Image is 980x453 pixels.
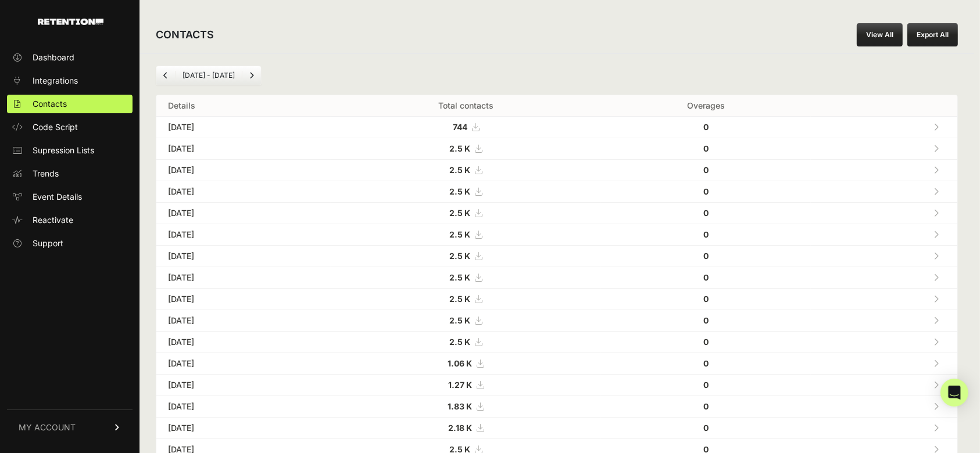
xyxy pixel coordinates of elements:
strong: 0 [703,229,709,239]
a: Integrations [7,71,133,90]
strong: 2.5 K [449,165,470,175]
span: Code Script [33,121,78,133]
td: [DATE] [156,224,331,246]
span: Reactivate [33,214,73,226]
strong: 2.18 K [448,423,472,433]
span: Trends [33,168,59,179]
a: 2.5 K [449,208,482,218]
td: [DATE] [156,332,331,353]
td: [DATE] [156,138,331,160]
span: Dashboard [33,52,74,63]
a: Next [242,66,261,85]
strong: 2.5 K [449,143,470,153]
strong: 0 [703,401,709,411]
strong: 0 [703,272,709,282]
a: 2.5 K [449,229,482,239]
th: Total contacts [331,95,601,117]
th: Overages [601,95,811,117]
strong: 0 [703,294,709,304]
a: 2.5 K [449,143,482,153]
div: Open Intercom Messenger [940,379,968,407]
a: Dashboard [7,48,133,67]
a: 1.27 K [448,380,484,390]
span: MY ACCOUNT [19,422,76,433]
strong: 0 [703,143,709,153]
strong: 0 [703,122,709,132]
strong: 0 [703,423,709,433]
strong: 0 [703,251,709,261]
span: Integrations [33,75,78,87]
strong: 2.5 K [449,315,470,325]
th: Details [156,95,331,117]
a: 2.5 K [449,165,482,175]
a: 2.5 K [449,294,482,304]
strong: 0 [703,208,709,218]
a: Trends [7,164,133,183]
a: Supression Lists [7,141,133,160]
strong: 0 [703,358,709,368]
a: Support [7,234,133,253]
span: Supression Lists [33,145,94,156]
strong: 2.5 K [449,294,470,304]
span: Contacts [33,98,67,110]
td: [DATE] [156,160,331,181]
strong: 744 [453,122,467,132]
strong: 2.5 K [449,186,470,196]
strong: 0 [703,186,709,196]
strong: 1.06 K [448,358,472,368]
span: Support [33,238,63,249]
a: 2.5 K [449,337,482,347]
li: [DATE] - [DATE] [175,71,242,80]
strong: 1.83 K [448,401,472,411]
td: [DATE] [156,353,331,375]
a: 2.5 K [449,251,482,261]
strong: 2.5 K [449,337,470,347]
a: 2.5 K [449,272,482,282]
td: [DATE] [156,181,331,203]
a: 744 [453,122,479,132]
td: [DATE] [156,418,331,439]
strong: 0 [703,337,709,347]
a: MY ACCOUNT [7,409,133,445]
strong: 1.27 K [448,380,472,390]
td: [DATE] [156,289,331,310]
a: Previous [156,66,175,85]
td: [DATE] [156,375,331,396]
strong: 2.5 K [449,208,470,218]
strong: 0 [703,380,709,390]
a: Reactivate [7,211,133,229]
a: 1.83 K [448,401,484,411]
a: 1.06 K [448,358,484,368]
strong: 2.5 K [449,272,470,282]
a: 2.5 K [449,315,482,325]
td: [DATE] [156,246,331,267]
td: [DATE] [156,396,331,418]
td: [DATE] [156,117,331,138]
h2: CONTACTS [156,27,214,43]
img: Retention.com [38,19,103,25]
strong: 0 [703,165,709,175]
a: Code Script [7,118,133,136]
td: [DATE] [156,267,331,289]
strong: 0 [703,315,709,325]
td: [DATE] [156,203,331,224]
span: Event Details [33,191,82,203]
a: 2.18 K [448,423,484,433]
button: Export All [907,23,958,46]
a: View All [857,23,903,46]
strong: 2.5 K [449,251,470,261]
a: 2.5 K [449,186,482,196]
a: Event Details [7,188,133,206]
a: Contacts [7,95,133,113]
strong: 2.5 K [449,229,470,239]
td: [DATE] [156,310,331,332]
